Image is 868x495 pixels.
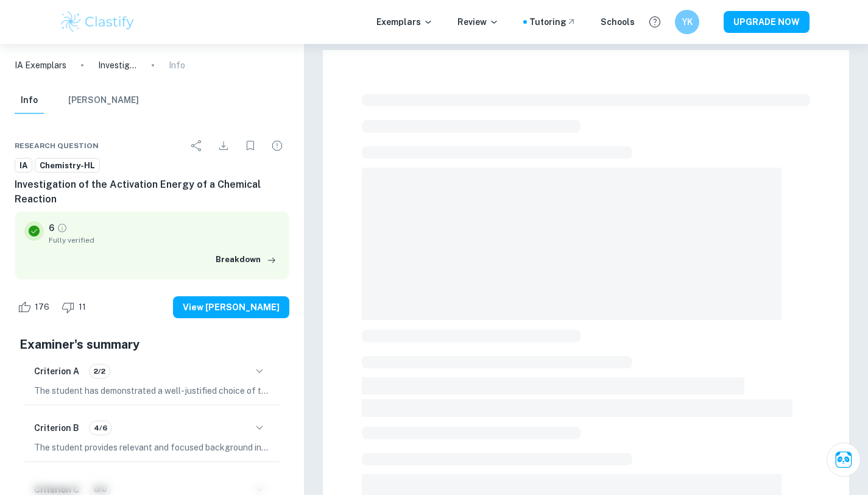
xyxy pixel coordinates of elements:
[675,10,699,34] button: YK
[169,59,185,72] p: Info
[35,158,100,173] a: Chemistry-HL
[680,15,694,29] h6: YK
[19,335,284,354] h5: Examiner's summary
[34,384,270,397] p: The student has demonstrated a well-justified choice of topic and research question by connecting...
[57,223,68,233] a: Grade fully verified
[49,235,280,246] span: Fully verified
[15,160,32,172] span: IA
[58,297,93,317] div: Dislike
[265,134,289,158] div: Report issue
[213,251,280,269] button: Breakdown
[827,443,861,477] button: Ask Clai
[49,221,54,235] p: 6
[34,441,270,454] p: The student provides relevant and focused background information on the theory behind activation ...
[28,301,56,313] span: 176
[724,11,810,33] button: UPGRADE NOW
[35,160,99,172] span: Chemistry-HL
[90,422,111,433] span: 4/6
[173,296,289,318] button: View [PERSON_NAME]
[601,15,635,29] a: Schools
[15,297,56,317] div: Like
[34,421,79,435] h6: Criterion B
[15,158,32,173] a: IA
[529,15,576,29] a: Tutoring
[90,366,110,377] span: 2/2
[185,134,209,158] div: Share
[72,301,93,313] span: 11
[238,134,263,158] div: Bookmark
[34,365,79,378] h6: Criterion A
[457,15,499,29] p: Review
[15,140,99,151] span: Research question
[68,87,139,114] button: [PERSON_NAME]
[15,59,66,72] a: IA Exemplars
[15,177,289,207] h6: Investigation of the Activation Energy of a Chemical Reaction
[211,134,236,158] div: Download
[644,12,665,32] button: Help and Feedback
[15,87,44,114] button: Info
[59,10,136,34] img: Clastify logo
[98,59,137,72] p: Investigation of the Activation Energy of a Chemical Reaction
[376,15,433,29] p: Exemplars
